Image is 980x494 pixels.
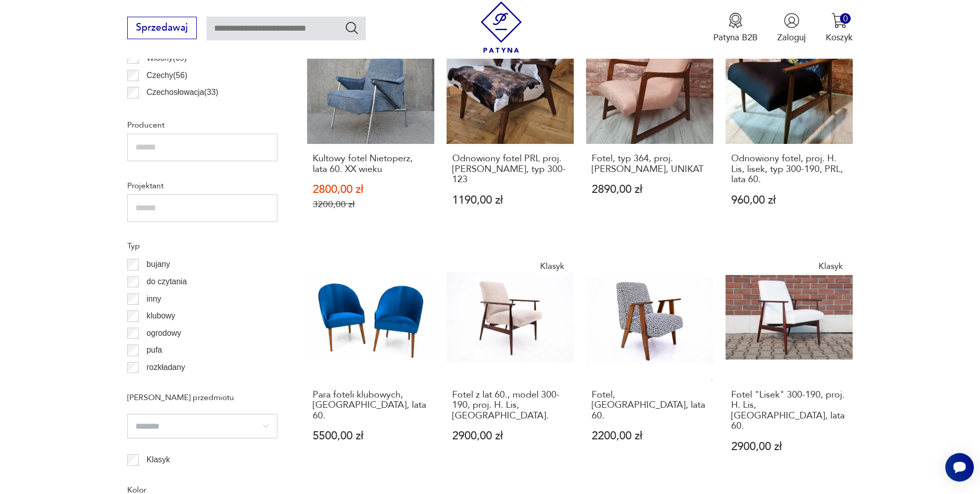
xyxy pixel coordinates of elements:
[784,13,800,29] img: Ikonka użytkownika
[147,103,195,116] p: Norwegia ( 26 )
[592,431,708,441] p: 2200,00 zł
[731,195,847,206] p: 960,00 zł
[452,154,568,185] h3: Odnowiony fotel PRL proj. [PERSON_NAME], typ 300-123
[127,24,196,33] a: Sprzedawaj
[147,69,188,82] p: Czechy ( 56 )
[726,253,853,476] a: KlasykFotel "Lisek" 300-190, proj. H. Lis, Polska, lata 60.Fotel "Lisek" 300-190, proj. H. Lis, [...
[127,118,277,132] p: Producent
[147,343,162,357] p: pufa
[147,258,170,271] p: bujany
[726,17,853,233] a: Odnowiony fotel, proj. H. Lis, lisek, typ 300-190, PRL, lata 60.Odnowiony fotel, proj. H. Lis, li...
[592,390,708,421] h3: Fotel, [GEOGRAPHIC_DATA], lata 60.
[592,154,708,175] h3: Fotel, typ 364, proj. [PERSON_NAME], UNIKAT
[731,441,847,452] p: 2900,00 zł
[586,253,713,476] a: Fotel, Polska, lata 60.Fotel, [GEOGRAPHIC_DATA], lata 60.2200,00 zł
[586,17,713,233] a: KlasykFotel, typ 364, proj. Barbara Fenrych-Węcławska, UNIKATFotel, typ 364, proj. [PERSON_NAME],...
[713,32,758,43] p: Patyna B2B
[313,431,429,441] p: 5500,00 zł
[592,184,708,195] p: 2890,00 zł
[147,275,187,288] p: do czytania
[307,253,434,476] a: Para foteli klubowych, Polska, lata 60.Para foteli klubowych, [GEOGRAPHIC_DATA], lata 60.5500,00 zł
[313,199,429,210] p: 3200,00 zł
[147,292,161,306] p: inny
[831,13,847,29] img: Ikona koszyka
[147,361,185,374] p: rozkładany
[452,431,568,441] p: 2900,00 zł
[826,32,853,43] p: Koszyk
[777,32,806,43] p: Zaloguj
[447,253,574,476] a: KlasykFotel z lat 60., model 300-190, proj. H. Lis, Polska.Fotel z lat 60., model 300-190, proj. ...
[476,2,527,53] img: Patyna - sklep z meblami i dekoracjami vintage
[713,13,758,43] a: Ikona medaluPatyna B2B
[313,154,429,175] h3: Kultowy fotel Nietoperz, lata 60. XX wieku
[313,184,429,195] p: 2800,00 zł
[777,13,806,43] button: Zaloguj
[344,20,359,35] button: Szukaj
[147,453,170,466] p: Klasyk
[826,13,853,43] button: 0Koszyk
[731,390,847,432] h3: Fotel "Lisek" 300-190, proj. H. Lis, [GEOGRAPHIC_DATA], lata 60.
[147,86,218,99] p: Czechosłowacja ( 33 )
[840,13,851,24] div: 0
[731,154,847,185] h3: Odnowiony fotel, proj. H. Lis, lisek, typ 300-190, PRL, lata 60.
[307,17,434,233] a: SaleKultowy fotel Nietoperz, lata 60. XX wiekuKultowy fotel Nietoperz, lata 60. XX wieku2800,00 z...
[945,453,974,482] iframe: Smartsupp widget button
[127,17,196,39] button: Sprzedawaj
[452,390,568,421] h3: Fotel z lat 60., model 300-190, proj. H. Lis, [GEOGRAPHIC_DATA].
[147,327,181,340] p: ogrodowy
[313,390,429,421] h3: Para foteli klubowych, [GEOGRAPHIC_DATA], lata 60.
[452,195,568,206] p: 1190,00 zł
[127,239,277,253] p: Typ
[447,17,574,233] a: Odnowiony fotel PRL proj. M. Puchała, typ 300-123Odnowiony fotel PRL proj. [PERSON_NAME], typ 300...
[147,309,175,323] p: klubowy
[728,13,743,29] img: Ikona medalu
[713,13,758,43] button: Patyna B2B
[127,391,277,404] p: [PERSON_NAME] przedmiotu
[127,179,277,192] p: Projektant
